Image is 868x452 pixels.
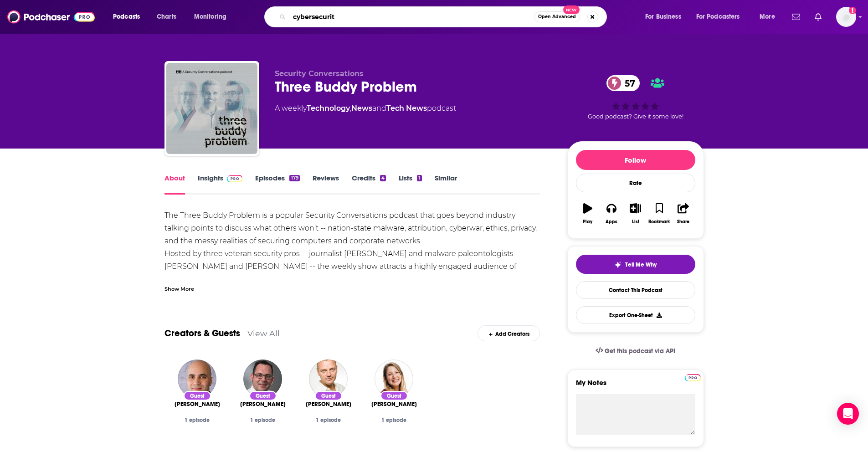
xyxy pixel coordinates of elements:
a: Reviews [313,174,339,195]
div: 4 [380,175,386,181]
span: For Podcasters [696,10,740,23]
button: open menu [188,10,238,24]
span: and [372,104,386,113]
a: Show notifications dropdown [811,9,825,25]
img: User Profile [836,7,856,27]
div: The Three Buddy Problem is a popular Security Conversations podcast that goes beyond industry tal... [164,209,540,298]
div: Guest [249,391,277,401]
div: 1 episode [303,417,354,423]
a: Get this podcast via API [588,340,683,362]
div: Guest [380,391,408,401]
div: A weekly podcast [275,103,456,114]
span: [PERSON_NAME] [240,401,286,408]
a: Show notifications dropdown [788,9,804,25]
span: For Business [645,10,681,23]
a: Contact This Podcast [576,281,695,299]
span: 57 [616,75,640,91]
div: Share [677,219,689,225]
span: , [350,104,351,113]
div: Guest [184,391,211,401]
img: tell me why sparkle [614,261,621,268]
div: 179 [289,175,299,181]
span: Podcasts [113,10,140,23]
span: New [563,5,580,14]
button: Bookmark [647,197,671,230]
div: Search podcasts, credits, & more... [273,6,616,27]
a: Similar [435,174,457,195]
span: Logged in as amandalamPR [836,7,856,27]
a: 57 [606,75,640,91]
span: More [760,10,775,23]
button: open menu [753,10,786,24]
a: Episodes179 [255,174,299,195]
button: open menu [107,10,152,24]
a: Technology [307,104,350,113]
a: Christopher Ahlberg [306,401,351,408]
img: Three Buddy Problem [166,63,257,154]
a: Maddie Stone [371,401,417,408]
button: open menu [690,10,753,24]
button: Show profile menu [836,7,856,27]
button: Open AdvancedNew [534,11,580,22]
span: [PERSON_NAME] [371,401,417,408]
img: Sinan Eren [178,360,216,398]
span: Get this podcast via API [605,347,675,355]
a: Wim Remes [240,401,286,408]
button: Follow [576,150,695,170]
img: Podchaser - Follow, Share and Rate Podcasts [7,8,95,26]
button: Share [671,197,695,230]
button: Play [576,197,600,230]
div: 57Good podcast? Give it some love! [567,69,704,126]
a: Sinan Eren [175,401,220,408]
input: Search podcasts, credits, & more... [289,10,534,24]
div: 1 episode [369,417,420,423]
button: Export One-Sheet [576,306,695,324]
a: Pro website [685,373,701,381]
button: tell me why sparkleTell Me Why [576,255,695,274]
div: List [632,219,639,225]
button: List [623,197,647,230]
a: Lists1 [399,174,421,195]
img: Maddie Stone [375,360,413,398]
div: Bookmark [648,219,670,225]
img: Podchaser Pro [685,374,701,381]
a: News [351,104,372,113]
span: Charts [157,10,176,23]
div: 1 [417,175,421,181]
span: [PERSON_NAME] [175,401,220,408]
div: Rate [576,174,695,192]
a: Creators & Guests [164,328,240,339]
button: open menu [639,10,693,24]
span: Open Advanced [538,15,576,19]
div: Open Intercom Messenger [837,403,859,425]
a: View All [247,329,280,338]
div: Add Creators [478,325,540,341]
span: [PERSON_NAME] [306,401,351,408]
img: Christopher Ahlberg [309,360,348,398]
div: 1 episode [172,417,223,423]
div: Apps [606,219,617,225]
div: Guest [315,391,342,401]
svg: Add a profile image [849,7,856,14]
img: Podchaser Pro [227,175,243,182]
span: Security Conversations [275,69,364,78]
a: Charts [151,10,182,24]
a: Tech News [386,104,427,113]
img: Wim Remes [243,360,282,398]
a: InsightsPodchaser Pro [198,174,243,195]
span: Tell Me Why [625,261,657,268]
span: Good podcast? Give it some love! [588,113,683,120]
label: My Notes [576,378,695,394]
div: Play [583,219,592,225]
span: Monitoring [194,10,226,23]
button: Apps [600,197,623,230]
a: About [164,174,185,195]
a: Credits4 [352,174,386,195]
div: 1 episode [237,417,288,423]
